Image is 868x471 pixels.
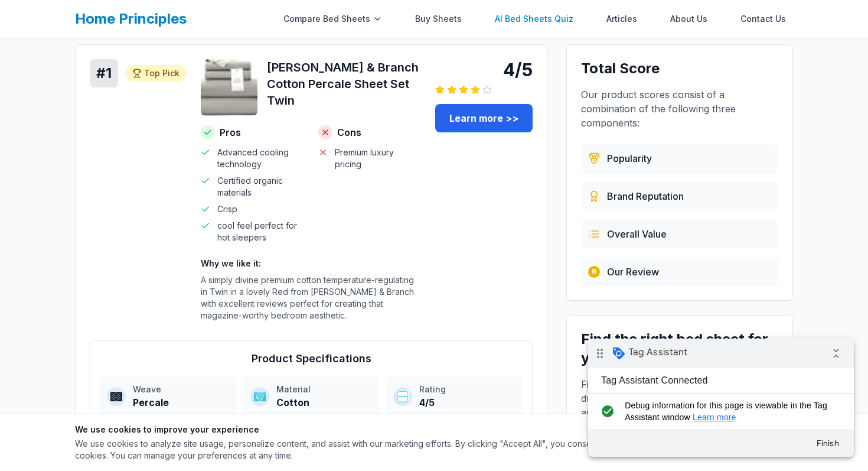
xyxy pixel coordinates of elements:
p: Find the perfect bed sheets for comfort, durability, or style. Answer a few questions, and we'll ... [581,377,778,434]
h3: We use cookies to improve your experience [75,424,667,436]
span: R [592,267,596,277]
img: Weave [110,391,122,402]
div: Rating [419,384,515,395]
a: Learn more >> [435,104,533,132]
span: Tag Assistant [41,8,99,20]
a: Contact Us [733,7,793,31]
div: Evaluated from brand history, quality standards, and market presence [581,182,778,210]
span: Brand Reputation [607,189,684,203]
span: Advanced cooling technology [217,147,304,170]
img: Rating [397,391,409,402]
h4: Pros [201,125,304,139]
div: Cotton [276,395,373,410]
span: Overall Value [607,227,667,241]
span: Premium luxury pricing [335,147,422,170]
div: Material [276,384,373,395]
span: Crisp [217,203,237,215]
span: Certified organic materials [217,175,304,199]
h4: Why we like it: [201,258,421,269]
div: Our team's hands-on testing and evaluation process [581,258,778,286]
span: Debug information for this page is viewable in the Tag Assistant window [37,61,246,85]
p: Our product scores consist of a combination of the following three components: [581,87,778,130]
div: Compare Bed Sheets [276,7,389,31]
div: Weave [133,384,229,395]
span: Top Pick [144,67,180,79]
p: A simply divine premium cotton temperature-regulating in Twin in a lovely Red from [PERSON_NAME] ... [201,274,421,321]
button: Finish [218,94,261,115]
div: Based on customer reviews, ratings, and sales data [581,144,778,173]
div: # 1 [90,59,118,87]
h3: [PERSON_NAME] & Branch Cotton Percale Sheet Set Twin [267,59,421,109]
div: Combines price, quality, durability, and customer satisfaction [581,220,778,248]
h3: Find the right bed sheet for you [581,330,778,368]
a: Articles [599,7,644,31]
span: Popularity [607,151,652,165]
h4: Cons [318,125,422,139]
h4: Product Specifications [100,350,523,367]
p: We use cookies to analyze site usage, personalize content, and assist with our marketing efforts.... [75,438,667,462]
div: 4/5 [419,395,515,410]
i: check_circle [9,61,29,85]
a: Buy Sheets [408,7,469,31]
div: 4/5 [435,59,533,80]
i: Collapse debug badge [236,3,260,27]
span: Our Review [607,265,659,279]
a: Home Principles [75,10,187,27]
a: About Us [663,7,714,31]
img: Boll & Branch Cotton Percale Sheet Set Twin - Cotton product image [201,59,257,116]
h3: Total Score [581,59,778,78]
img: Material [254,391,266,402]
div: Percale [133,395,229,410]
a: AI Bed Sheets Quiz [488,7,580,31]
span: cool feel perfect for hot sleepers [217,220,304,243]
a: Learn more [105,74,148,83]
